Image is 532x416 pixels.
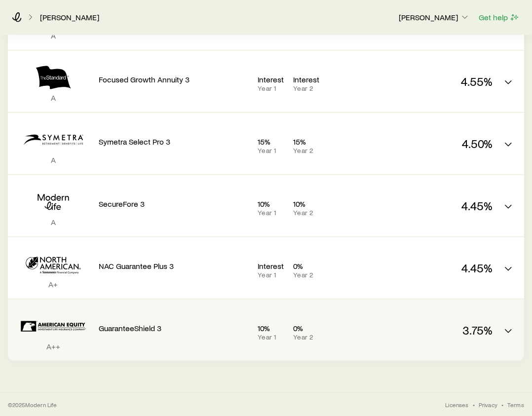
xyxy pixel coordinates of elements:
p: SecureFore 3 [99,199,250,209]
p: Year 2 [293,209,321,217]
p: Year 2 [293,84,321,92]
p: 10% [258,323,285,333]
p: Year 2 [293,333,321,341]
p: 4.55% [392,75,493,88]
a: Privacy [479,401,497,409]
p: © 2025 Modern Life [8,401,57,409]
p: A+ [16,279,91,289]
p: 4.45% [392,199,493,213]
p: Year 1 [258,209,285,217]
p: 3.75% [392,323,493,337]
p: Year 2 [293,147,321,154]
p: Interest [258,261,285,271]
p: Interest [258,75,285,84]
p: 0% [293,261,321,271]
p: A [16,217,91,227]
p: A [16,31,91,40]
p: A [16,155,91,165]
span: • [473,401,475,409]
p: A [16,93,91,103]
p: Year 1 [258,271,285,279]
a: Terms [507,401,524,409]
a: Licenses [445,401,468,409]
p: NAC Guarantee Plus 3 [99,261,250,271]
p: Year 1 [258,84,285,92]
p: 4.45% [392,261,493,275]
p: GuaranteeShield 3 [99,323,250,333]
p: 0% [293,323,321,333]
span: • [501,401,503,409]
button: Get help [478,12,520,23]
p: Year 1 [258,333,285,341]
p: Year 1 [258,147,285,154]
p: 10% [258,199,285,209]
p: Year 2 [293,271,321,279]
p: Interest [293,75,321,84]
p: A++ [16,341,91,351]
p: Focused Growth Annuity 3 [99,75,250,84]
button: [PERSON_NAME] [398,12,470,24]
p: Symetra Select Pro 3 [99,137,250,147]
p: 15% [293,137,321,147]
p: 15% [258,137,285,147]
p: [PERSON_NAME] [399,12,470,22]
p: 4.50% [392,137,493,151]
p: 10% [293,199,321,209]
a: [PERSON_NAME] [39,13,100,22]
